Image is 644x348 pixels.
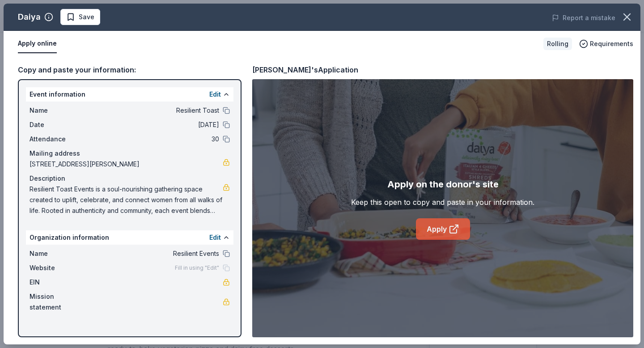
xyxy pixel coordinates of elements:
a: Apply [416,218,470,240]
span: Fill in using "Edit" [175,264,219,272]
span: 30 [89,134,219,144]
span: [STREET_ADDRESS][PERSON_NAME] [30,159,223,170]
span: Resilient Events [89,248,219,259]
div: Mailing address [30,148,230,159]
button: Save [60,9,100,25]
div: [PERSON_NAME]'s Application [252,64,358,76]
span: Name [30,105,89,116]
button: Apply online [18,34,57,53]
button: Requirements [579,38,633,49]
span: Mission statement [30,291,89,313]
span: Date [30,119,89,130]
span: Name [30,248,89,259]
div: Rolling [543,38,572,50]
span: Save [79,12,94,22]
button: Edit [209,89,221,100]
div: Keep this open to copy and paste in your information. [351,197,534,208]
div: Event information [26,87,233,102]
button: Report a mistake [552,13,615,23]
span: Attendance [30,134,89,144]
span: Requirements [590,38,633,49]
span: EIN [30,277,89,288]
span: Resilient Toast [89,105,219,116]
div: Organization information [26,230,233,245]
div: Apply on the donor's site [387,177,499,191]
span: [DATE] [89,119,219,130]
div: Daiya [18,10,41,24]
div: Copy and paste your information: [18,64,241,76]
div: Description [30,173,230,184]
button: Edit [209,232,221,243]
span: Website [30,263,89,273]
span: Resilient Toast Events is a soul-nourishing gathering space created to uplift, celebrate, and con... [30,184,223,216]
